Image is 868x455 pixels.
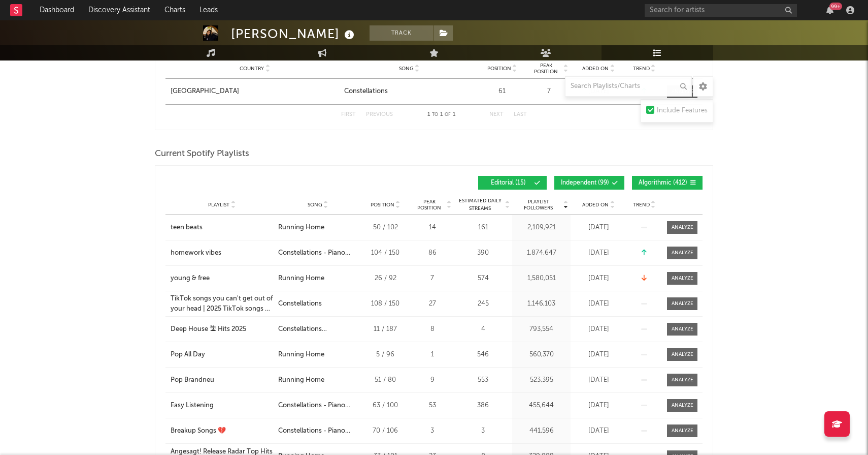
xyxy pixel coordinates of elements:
div: young & free [171,274,210,284]
div: Include Features [657,105,708,117]
div: 793,554 [515,324,568,335]
div: 99 + [829,3,842,10]
div: Constellations - Piano Version [278,426,357,436]
div: 553 [456,375,510,385]
div: 50 / 102 [362,223,408,233]
button: Independent(99) [554,176,624,190]
div: 1 1 1 [413,109,469,121]
div: Constellations [278,299,322,309]
a: TikTok songs you can't get out of your head | 2025 TikTok songs & viral hits [171,294,273,314]
div: 560,370 [515,350,568,360]
span: Peak Position [530,63,562,75]
span: of [445,112,451,117]
div: 27 [413,299,451,309]
a: Pop Brandneu [171,375,273,385]
div: 8 [413,324,451,335]
span: Current Spotify Playlists [155,148,249,160]
span: Country [240,66,264,72]
span: Trend [633,202,650,208]
div: 245 [456,299,510,309]
a: [GEOGRAPHIC_DATA] [171,86,339,97]
div: 70 / 106 [362,426,408,436]
button: Track [370,25,433,41]
span: Algorithmic ( 412 ) [639,180,687,186]
div: 14 [413,223,451,233]
div: 574 [456,274,510,284]
div: 104 / 150 [362,248,408,258]
div: Constellations - Piano Version [278,248,357,258]
div: 7 [413,274,451,284]
span: Independent ( 99 ) [561,180,609,186]
div: 63 / 100 [362,401,408,411]
button: Previous [366,112,393,117]
div: 61 [479,86,525,97]
div: [DATE] [573,401,624,411]
button: Last [514,112,527,117]
div: 161 [456,223,510,233]
div: [GEOGRAPHIC_DATA] [171,86,239,97]
input: Search for artists [645,4,797,17]
div: 3 [413,426,451,436]
div: 7 [530,86,568,97]
div: 386 [456,401,510,411]
div: 1,874,647 [515,248,568,258]
a: teen beats [171,223,273,233]
div: teen beats [171,223,203,233]
div: 11 / 187 [362,324,408,335]
span: Playlist Followers [515,199,562,211]
div: 1 [413,350,451,360]
span: Peak Position [413,199,445,211]
div: Running Home [278,274,324,284]
div: 53 [413,401,451,411]
div: 523,395 [515,375,568,385]
div: 9 [413,375,451,385]
span: Added On [582,66,609,72]
button: Algorithmic(412) [632,176,703,190]
a: homework vibes [171,248,273,258]
div: [DATE] [573,274,624,284]
a: Pop All Day [171,350,273,360]
input: Search Playlists/Charts [565,76,692,97]
span: Estimated Daily Streams [456,197,504,213]
span: to [432,112,438,117]
div: Breakup Songs 💔 [171,426,226,436]
div: 1,146,103 [515,299,568,309]
span: Position [371,202,394,208]
div: 3 [456,426,510,436]
div: Constellations [344,86,388,97]
div: 390 [456,248,510,258]
div: 1,580,051 [515,274,568,284]
div: [DATE] [573,350,624,360]
div: [PERSON_NAME] [231,25,357,42]
div: Constellations ([PERSON_NAME] Remix) [278,324,357,335]
a: Easy Listening [171,401,273,411]
button: 99+ [826,6,833,14]
div: 4 [456,324,510,335]
span: Trend [633,66,650,72]
div: [DATE] [573,426,624,436]
button: Editorial(15) [478,176,547,190]
span: Editorial ( 15 ) [485,180,531,186]
span: Playlist [208,202,229,208]
div: Running Home [278,375,324,385]
div: [DATE] [573,248,624,258]
button: First [341,112,356,117]
a: young & free [171,274,273,284]
div: [DATE] [573,223,624,233]
div: Running Home [278,350,324,360]
div: 455,644 [515,401,568,411]
div: 108 / 150 [362,299,408,309]
div: 2,109,921 [515,223,568,233]
div: homework vibes [171,248,221,258]
div: 86 [413,248,451,258]
div: Pop All Day [171,350,205,360]
div: [DATE] [573,324,624,335]
a: Constellations [344,86,474,97]
div: Pop Brandneu [171,375,214,385]
a: Deep House 🏝 Hits 2025 [171,324,273,335]
div: Running Home [278,223,324,233]
div: 5 / 96 [362,350,408,360]
span: Position [487,66,511,72]
span: Song [308,202,322,208]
